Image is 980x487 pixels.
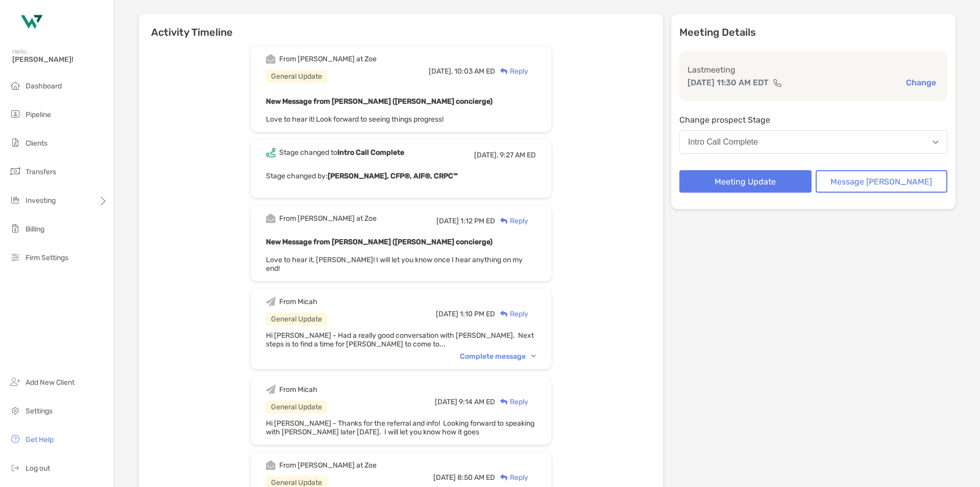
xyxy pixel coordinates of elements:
[460,352,536,361] div: Complete message
[266,313,327,326] div: General Update
[435,398,457,406] span: [DATE]
[26,196,56,205] span: Investing
[26,225,44,234] span: Billing
[457,473,495,482] span: 8:50 AM ED
[266,214,276,223] img: Event icon
[26,378,75,387] span: Add New Client
[279,214,377,223] div: From [PERSON_NAME] at Zoe
[500,151,536,159] span: 9:27 AM ED
[933,141,939,144] img: Open dropdown arrow
[266,170,536,182] p: Stage changed by:
[436,217,459,225] span: [DATE]
[266,70,327,83] div: General Update
[279,297,317,306] div: From Micah
[26,464,50,473] span: Log out
[495,472,528,483] div: Reply
[9,165,21,177] img: transfers icon
[26,82,62,90] span: Dashboard
[816,170,948,193] button: Message [PERSON_NAME]
[12,55,108,64] span: [PERSON_NAME]!
[26,435,54,444] span: Get Help
[266,115,444,124] span: Love to hear it! Look forward to seeing things progress!
[266,331,534,349] span: Hi [PERSON_NAME] - Had a really good conversation with [PERSON_NAME]. Next steps is to find a tim...
[26,168,56,176] span: Transfers
[266,54,276,64] img: Event icon
[266,401,327,413] div: General Update
[679,130,947,154] button: Intro Call Complete
[474,151,498,159] span: [DATE],
[9,108,21,120] img: pipeline icon
[500,218,508,224] img: Reply icon
[266,238,493,246] b: New Message from [PERSON_NAME] ([PERSON_NAME] concierge)
[139,14,663,38] h6: Activity Timeline
[433,473,456,482] span: [DATE]
[26,407,53,415] span: Settings
[495,397,528,407] div: Reply
[679,113,947,126] p: Change prospect Stage
[429,67,453,76] span: [DATE],
[500,68,508,75] img: Reply icon
[266,419,534,436] span: Hi [PERSON_NAME] - Thanks for the referral and info! Looking forward to speaking with [PERSON_NAM...
[279,461,377,470] div: From [PERSON_NAME] at Zoe
[688,137,758,147] div: Intro Call Complete
[903,77,939,88] button: Change
[9,136,21,149] img: clients icon
[773,79,782,87] img: communication type
[266,256,523,273] span: Love to hear it, [PERSON_NAME]! I will let you know once I hear anything on my end!
[279,148,404,157] div: Stage changed to
[495,216,528,226] div: Reply
[266,297,276,307] img: Event icon
[9,79,21,91] img: dashboard icon
[9,194,21,206] img: investing icon
[279,55,377,63] div: From [PERSON_NAME] at Zoe
[495,309,528,319] div: Reply
[9,461,21,474] img: logout icon
[9,433,21,445] img: get-help icon
[9,222,21,235] img: billing icon
[9,376,21,388] img: add_new_client icon
[12,4,49,41] img: Zoe Logo
[500,399,508,405] img: Reply icon
[495,66,528,77] div: Reply
[266,148,276,157] img: Event icon
[460,310,495,318] span: 1:10 PM ED
[26,253,68,262] span: Firm Settings
[9,251,21,263] img: firm-settings icon
[26,110,51,119] span: Pipeline
[266,385,276,395] img: Event icon
[26,139,47,148] span: Clients
[454,67,495,76] span: 10:03 AM ED
[500,311,508,317] img: Reply icon
[460,217,495,225] span: 1:12 PM ED
[679,170,812,193] button: Meeting Update
[266,97,493,106] b: New Message from [PERSON_NAME] ([PERSON_NAME] concierge)
[459,398,495,406] span: 9:14 AM ED
[337,148,404,157] b: Intro Call Complete
[328,172,458,180] b: [PERSON_NAME], CFP®, AIF®, CRPC™
[9,404,21,416] img: settings icon
[436,310,458,318] span: [DATE]
[688,76,769,89] p: [DATE] 11:30 AM EDT
[500,474,508,481] img: Reply icon
[679,26,947,39] p: Meeting Details
[531,355,536,358] img: Chevron icon
[688,63,939,76] p: Last meeting
[279,385,317,394] div: From Micah
[266,460,276,470] img: Event icon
